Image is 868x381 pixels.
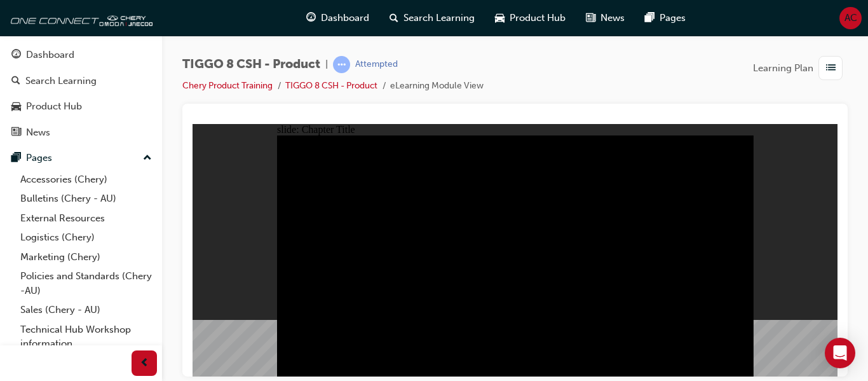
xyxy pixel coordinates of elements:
[5,146,157,170] button: Pages
[660,11,686,25] span: Pages
[839,7,862,29] button: AC
[143,150,152,167] span: up-icon
[5,95,157,118] a: Product Hub
[844,11,857,25] span: AC
[11,50,21,61] span: guage-icon
[26,99,82,114] div: Product Hub
[6,5,153,31] img: oneconnect
[645,10,654,26] span: pages-icon
[825,338,855,368] div: Open Intercom Messenger
[325,57,328,72] span: |
[182,80,273,91] a: Chery Product Training
[15,320,157,354] a: Technical Hub Workshop information
[140,356,149,371] span: prev-icon
[25,74,97,88] div: Search Learning
[5,69,157,93] a: Search Learning
[321,11,369,25] span: Dashboard
[586,10,595,26] span: news-icon
[15,267,157,300] a: Policies and Standards (Chery -AU)
[26,125,50,140] div: News
[635,5,696,31] a: pages-iconPages
[753,61,813,76] span: Learning Plan
[15,228,157,247] a: Logistics (Chery)
[485,5,576,31] a: car-iconProduct Hub
[15,247,157,267] a: Marketing (Chery)
[5,43,157,67] a: Dashboard
[403,11,475,25] span: Search Learning
[5,121,157,144] a: News
[11,127,21,139] span: news-icon
[11,153,21,164] span: pages-icon
[11,76,20,87] span: search-icon
[15,209,157,228] a: External Resources
[182,57,320,72] span: TIGGO 8 CSH - Product
[510,11,566,25] span: Product Hub
[296,5,379,31] a: guage-iconDashboard
[390,79,484,94] li: eLearning Module View
[26,151,52,165] div: Pages
[753,56,848,80] button: Learning Plan
[333,56,350,73] span: learningRecordVerb_ATTEMPT-icon
[15,189,157,209] a: Bulletins (Chery - AU)
[26,48,74,62] div: Dashboard
[600,11,625,25] span: News
[15,170,157,190] a: Accessories (Chery)
[826,60,836,76] span: list-icon
[379,5,485,31] a: search-iconSearch Learning
[11,101,21,113] span: car-icon
[15,300,157,320] a: Sales (Chery - AU)
[5,41,157,146] button: DashboardSearch LearningProduct HubNews
[355,59,398,71] div: Attempted
[306,10,316,26] span: guage-icon
[576,5,635,31] a: news-iconNews
[285,80,377,91] a: TIGGO 8 CSH - Product
[390,10,398,26] span: search-icon
[495,10,505,26] span: car-icon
